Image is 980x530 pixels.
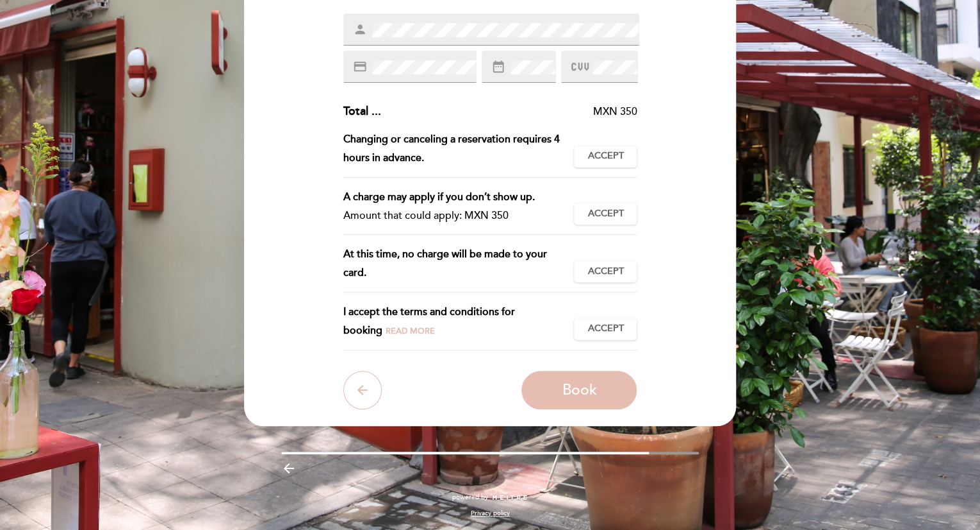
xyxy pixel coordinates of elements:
div: I accept the terms and conditions for booking [343,303,575,340]
div: A charge may apply if you don’t show up. [343,188,564,207]
span: Book [562,381,596,399]
div: Changing or canceling a reservation requires 4 hours in advance. [343,130,575,167]
i: arrow_back [355,382,370,398]
i: credit_card [353,60,367,74]
i: date_range [491,60,505,74]
div: At this time, no charge will be made to your card. [343,245,575,282]
i: person [353,22,367,37]
span: Read more [386,326,435,336]
span: Total ... [343,104,381,118]
a: powered by [452,493,528,502]
button: Book [521,371,637,409]
span: Accept [587,322,623,336]
button: Accept [574,146,637,167]
button: Accept [574,261,637,282]
a: Privacy policy [470,509,509,518]
span: Accept [587,265,623,278]
i: arrow_backward [281,461,297,476]
button: Accept [574,318,637,340]
div: Amount that could apply: MXN 350 [343,207,564,225]
img: MEITRE [491,495,528,501]
span: powered by [452,493,488,502]
div: MXN 350 [381,105,637,119]
span: Accept [587,207,623,221]
button: arrow_back [343,371,382,409]
button: Accept [574,203,637,225]
span: Accept [587,150,623,163]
